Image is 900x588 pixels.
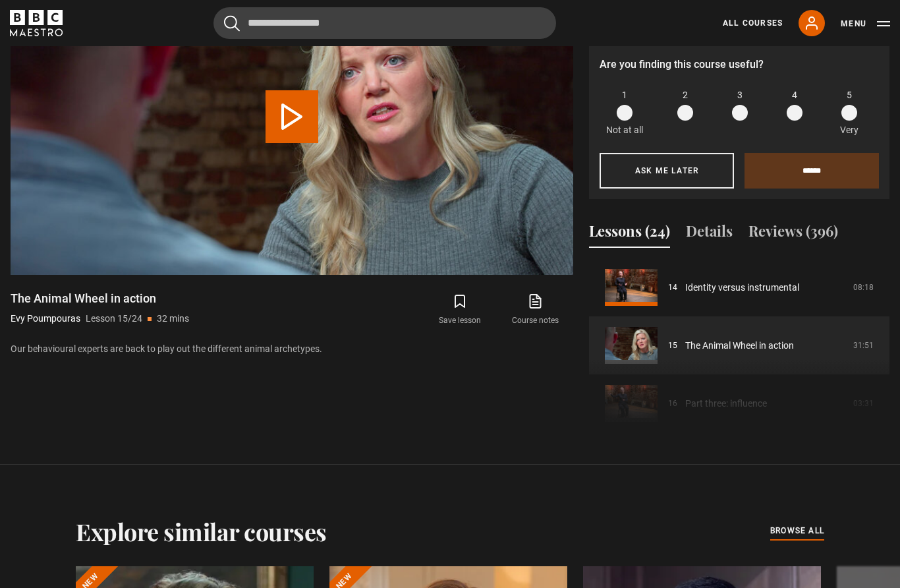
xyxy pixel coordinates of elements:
button: Play Lesson The Animal Wheel in action [266,90,318,143]
a: All Courses [723,17,783,29]
p: Very [836,123,862,137]
span: 5 [847,88,852,102]
a: The Animal Wheel in action [685,339,794,353]
p: 32 mins [157,312,189,326]
p: Are you finding this course useful? [600,57,879,73]
a: Identity versus instrumental [685,281,799,295]
button: Submit the search query [224,15,240,32]
a: browse all [770,524,824,539]
input: Search [213,7,556,39]
button: Save lesson [422,291,497,329]
span: 4 [792,88,797,102]
h1: The Animal Wheel in action [11,291,189,307]
span: 3 [737,88,743,102]
span: browse all [770,524,824,537]
button: Details [686,220,733,248]
h2: Explore similar courses [76,517,327,545]
svg: BBC Maestro [10,10,63,36]
button: Ask me later [600,153,734,189]
span: 2 [683,88,688,102]
span: 1 [622,88,627,102]
p: Lesson 15/24 [86,312,142,326]
button: Lessons (24) [589,220,670,248]
p: Evy Poumpouras [11,312,80,326]
p: Not at all [606,123,643,137]
a: Course notes [498,291,573,329]
p: Our behavioural experts are back to play out the different animal archetypes. [11,342,573,356]
button: Toggle navigation [841,17,890,30]
button: Reviews (396) [748,220,838,248]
